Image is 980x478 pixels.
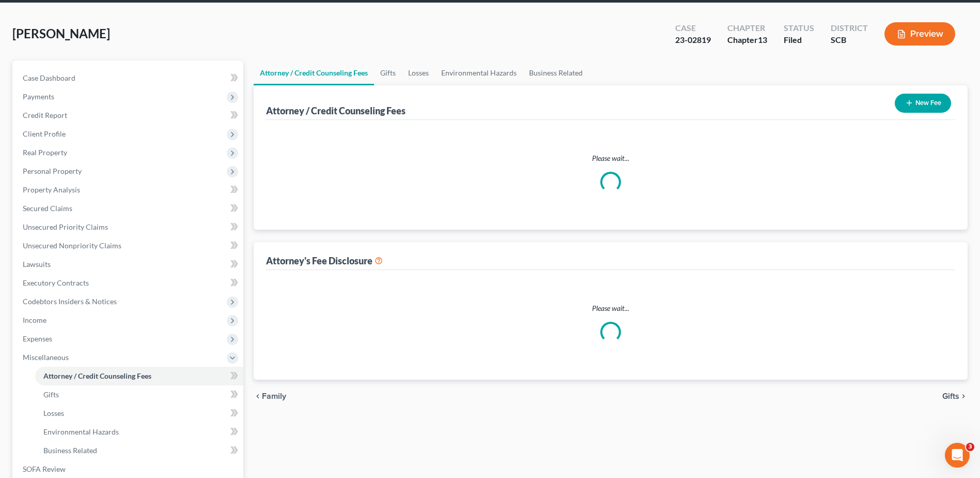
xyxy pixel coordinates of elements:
[895,94,951,113] button: New Fee
[23,334,52,343] span: Expenses
[23,167,82,175] span: Personal Property
[831,34,868,46] div: SCB
[23,278,89,287] span: Executory Contracts
[23,129,66,138] span: Client Profile
[959,392,968,400] i: chevron_right
[43,390,59,399] span: Gifts
[35,385,243,404] a: Gifts
[274,153,947,163] p: Please wait...
[784,22,814,34] div: Status
[942,392,959,400] span: Gifts
[14,218,243,236] a: Unsecured Priority Claims
[23,260,51,268] span: Lawsuits
[254,61,374,85] a: Attorney / Credit Counseling Fees
[675,22,711,34] div: Case
[402,61,435,85] a: Losses
[254,392,262,400] i: chevron_left
[274,303,947,313] p: Please wait...
[12,26,110,41] span: [PERSON_NAME]
[14,255,243,274] a: Lawsuits
[254,392,286,400] button: chevron_left Family
[14,236,243,255] a: Unsecured Nonpriority Claims
[23,222,108,231] span: Unsecured Priority Claims
[43,409,64,417] span: Losses
[35,441,243,460] a: Business Related
[43,427,119,436] span: Environmental Hazards
[23,353,69,362] span: Miscellaneous
[14,199,243,218] a: Secured Claims
[43,371,151,380] span: Attorney / Credit Counseling Fees
[374,61,402,85] a: Gifts
[945,443,970,468] iframe: Intercom live chat
[35,423,243,441] a: Environmental Hazards
[262,392,286,400] span: Family
[43,446,97,455] span: Business Related
[23,241,121,250] span: Unsecured Nonpriority Claims
[14,274,243,292] a: Executory Contracts
[23,297,117,306] span: Codebtors Insiders & Notices
[23,92,54,101] span: Payments
[942,392,968,400] button: Gifts chevron_right
[727,22,767,34] div: Chapter
[966,443,974,451] span: 3
[23,73,75,82] span: Case Dashboard
[884,22,955,46] button: Preview
[435,61,523,85] a: Environmental Hazards
[784,34,814,46] div: Filed
[35,404,243,423] a: Losses
[23,185,80,194] span: Property Analysis
[23,111,67,119] span: Credit Report
[23,316,46,324] span: Income
[727,34,767,46] div: Chapter
[23,148,67,157] span: Real Property
[14,69,243,87] a: Case Dashboard
[523,61,589,85] a: Business Related
[14,106,243,125] a: Credit Report
[266,104,406,117] div: Attorney / Credit Counseling Fees
[35,367,243,385] a: Attorney / Credit Counseling Fees
[266,255,383,267] div: Attorney's Fee Disclosure
[23,204,72,213] span: Secured Claims
[831,22,868,34] div: District
[675,34,711,46] div: 23-02819
[23,465,66,473] span: SOFA Review
[14,181,243,199] a: Property Analysis
[758,35,767,44] span: 13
